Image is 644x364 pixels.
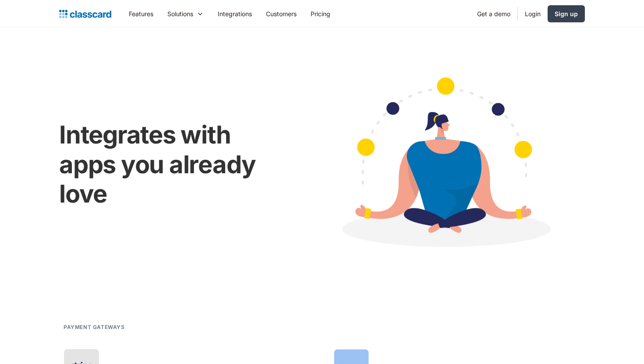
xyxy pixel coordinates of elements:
a: Customers [259,4,304,24]
img: Cartoon image showing connected apps [304,60,585,270]
div: Sign up [555,9,578,18]
div: Solutions [160,4,211,24]
div: Solutions [167,9,193,18]
a: Login [518,4,548,24]
a: Get a demo [470,4,517,24]
a: Sign up [548,5,585,22]
h1: Integrates with apps you already love [59,120,287,209]
a: Pricing [304,4,337,24]
a: Features [122,4,160,24]
a: home [59,8,111,20]
a: Integrations [211,4,259,24]
h2: Payment gateways [64,323,125,331]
